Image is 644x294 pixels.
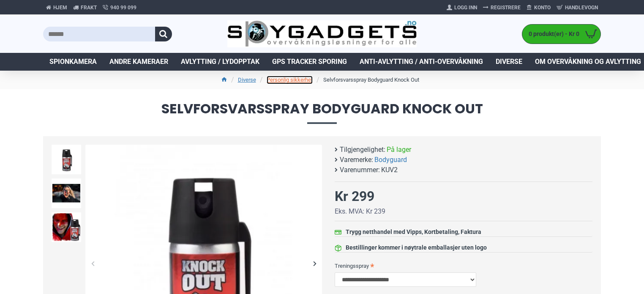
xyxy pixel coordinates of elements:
[103,53,175,71] a: Andre kameraer
[109,57,168,67] span: Andre kameraer
[565,4,598,11] span: Handlevogn
[387,145,411,155] span: På lager
[522,25,600,44] a: 0 produkt(er) - Kr 0
[346,243,487,252] div: Bestillinger kommer i nøytrale emballasjer uten logo
[496,57,522,67] span: Diverse
[175,53,266,71] a: Avlytting / Lydopptak
[340,145,385,155] b: Tilgjengelighet:
[43,53,103,71] a: Spionkamera
[43,102,601,124] span: Selvforsvarsspray Bodyguard Knock Out
[491,4,521,11] span: Registrere
[85,256,100,271] div: Previous slide
[181,57,259,67] span: Avlytting / Lydopptak
[489,53,529,71] a: Diverse
[307,256,322,271] div: Next slide
[335,186,374,206] div: Kr 299
[554,1,601,14] a: Handlevogn
[444,1,480,14] a: Logg Inn
[267,76,313,84] a: Personlig sikkerhet
[266,53,353,71] a: GPS Tracker Sporing
[480,1,524,14] a: Registrere
[52,212,81,242] img: Forsvarsspray - Lovlig Pepperspray - SpyGadgets.no
[53,4,67,11] span: Hjem
[381,165,398,175] span: KUV2
[353,53,489,71] a: Anti-avlytting / Anti-overvåkning
[454,4,477,11] span: Logg Inn
[227,20,417,48] img: SpyGadgets.no
[340,155,373,165] b: Varemerke:
[524,1,554,14] a: Konto
[360,57,483,67] span: Anti-avlytting / Anti-overvåkning
[52,179,81,208] img: Forsvarsspray - Lovlig Pepperspray - SpyGadgets.no
[535,57,641,67] span: Om overvåkning og avlytting
[52,145,81,174] img: Forsvarsspray - Lovlig Pepperspray - SpyGadgets.no
[534,4,551,11] span: Konto
[340,165,380,175] b: Varenummer:
[49,57,97,67] span: Spionkamera
[238,76,256,84] a: Diverse
[272,57,347,67] span: GPS Tracker Sporing
[346,228,481,236] div: Trygg netthandel med Vipps, Kortbetaling, Faktura
[522,30,581,38] span: 0 produkt(er) - Kr 0
[110,4,136,11] span: 940 99 099
[374,155,407,165] a: Bodyguard
[335,259,592,272] label: Treningsspray
[81,4,97,11] span: Frakt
